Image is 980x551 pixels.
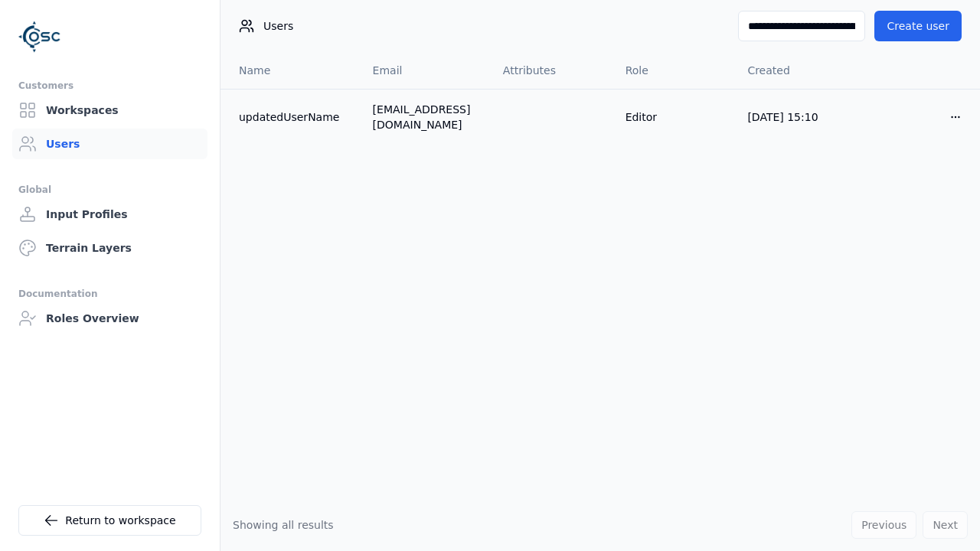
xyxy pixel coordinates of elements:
[12,129,207,159] a: Users
[220,52,361,89] th: Name
[12,303,207,334] a: Roles Overview
[491,52,613,89] th: Attributes
[12,95,207,126] a: Workspaces
[373,102,479,132] div: [EMAIL_ADDRESS][DOMAIN_NAME]
[233,519,334,531] span: Showing all results
[747,109,845,125] div: [DATE] 15:10
[18,285,201,303] div: Documentation
[874,11,962,41] button: Create user
[18,505,201,536] a: Return to workspace
[18,181,201,199] div: Global
[12,233,207,263] a: Terrain Layers
[361,52,491,89] th: Email
[613,52,736,89] th: Role
[263,18,293,34] span: Users
[18,15,61,58] img: Logo
[12,199,207,230] a: Input Profiles
[735,52,857,89] th: Created
[18,77,201,95] div: Customers
[626,109,724,125] div: Editor
[239,109,348,125] a: updatedUserName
